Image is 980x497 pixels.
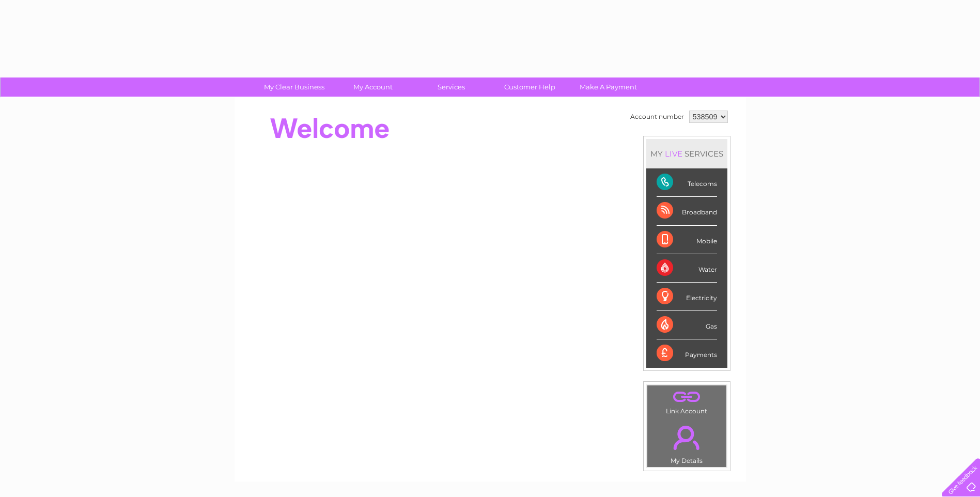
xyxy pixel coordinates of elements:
td: My Details [647,417,727,468]
div: MY SERVICES [646,139,727,168]
div: Broadband [657,197,717,225]
div: Gas [657,311,717,339]
div: Telecoms [657,168,717,197]
td: Account number [628,108,687,126]
a: Make A Payment [566,77,651,97]
div: Payments [657,339,717,367]
a: . [650,420,724,456]
a: . [650,388,724,406]
div: LIVE [663,149,685,159]
div: Mobile [657,226,717,254]
td: Link Account [647,385,727,417]
a: My Clear Business [252,77,337,97]
a: Customer Help [487,77,572,97]
a: Services [409,77,494,97]
div: Electricity [657,283,717,311]
a: My Account [330,77,415,97]
div: Water [657,254,717,283]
